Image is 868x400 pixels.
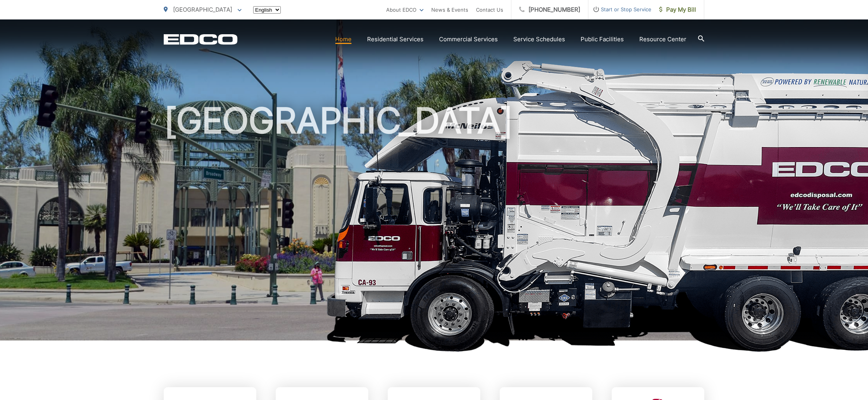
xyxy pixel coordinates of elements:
a: News & Events [431,5,468,14]
a: Commercial Services [439,35,498,44]
span: Pay My Bill [659,5,696,14]
h1: [GEOGRAPHIC_DATA] [164,101,704,347]
a: Contact Us [476,5,503,14]
select: Select a language [253,6,281,14]
a: About EDCO [386,5,423,14]
a: Service Schedules [513,35,565,44]
a: EDCD logo. Return to the homepage. [164,34,238,45]
a: Resource Center [639,35,686,44]
a: Public Facilities [581,35,624,44]
a: Home [335,35,352,44]
a: Residential Services [367,35,423,44]
span: [GEOGRAPHIC_DATA] [173,6,232,13]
